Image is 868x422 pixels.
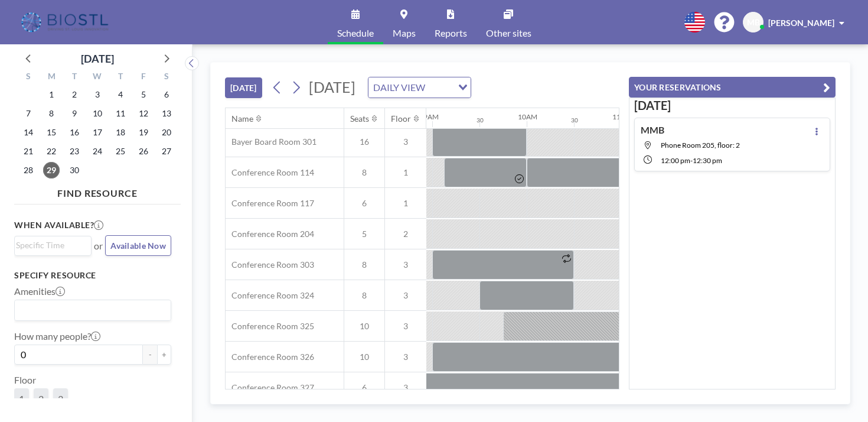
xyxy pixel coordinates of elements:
[344,259,384,270] span: 8
[58,393,63,404] span: 3
[135,105,152,122] span: Friday, September 12, 2025
[226,321,314,332] span: Conference Room 325
[19,11,113,34] img: organization-logo
[226,259,314,270] span: Conference Room 303
[226,290,314,301] span: Conference Room 324
[143,345,157,365] button: -
[66,143,83,160] span: Tuesday, September 23, 2025
[112,105,129,122] span: Thursday, September 11, 2025
[385,198,426,209] span: 1
[89,105,106,122] span: Wednesday, September 10, 2025
[661,156,690,165] span: 12:00 PM
[661,141,740,150] span: Phone Room 205, floor: 2
[112,86,129,103] span: Thursday, September 4, 2025
[89,124,106,141] span: Wednesday, September 17, 2025
[43,105,60,122] span: Monday, September 8, 2025
[344,290,384,301] span: 8
[226,137,316,147] span: Bayer Board Room 301
[66,162,83,178] span: Tuesday, September 30, 2025
[350,113,369,124] div: Seats
[391,113,411,124] div: Floor
[612,112,632,121] div: 11AM
[385,382,426,393] span: 3
[20,105,37,122] span: Sunday, September 7, 2025
[81,50,114,67] div: [DATE]
[226,167,314,178] span: Conference Room 114
[110,241,166,251] span: Available Now
[14,330,100,342] label: How many people?
[89,143,106,160] span: Wednesday, September 24, 2025
[344,382,384,393] span: 6
[132,70,155,85] div: F
[435,28,467,38] span: Reports
[571,116,578,124] div: 30
[344,137,384,147] span: 16
[486,28,531,38] span: Other sites
[40,70,63,85] div: M
[66,124,83,141] span: Tuesday, September 16, 2025
[158,124,175,141] span: Saturday, September 20, 2025
[371,80,428,95] span: DAILY VIEW
[309,78,355,96] span: [DATE]
[393,28,416,38] span: Maps
[385,137,426,147] span: 3
[158,143,175,160] span: Saturday, September 27, 2025
[158,86,175,103] span: Saturday, September 6, 2025
[63,70,86,85] div: T
[89,86,106,103] span: Wednesday, September 3, 2025
[158,105,175,122] span: Saturday, September 13, 2025
[385,352,426,362] span: 3
[641,124,664,136] h4: MMB
[105,235,171,256] button: Available Now
[226,198,314,209] span: Conference Room 117
[20,124,37,141] span: Sunday, September 14, 2025
[477,116,484,124] div: 30
[344,321,384,332] span: 10
[768,18,834,28] span: [PERSON_NAME]
[385,290,426,301] span: 3
[693,156,722,165] span: 12:30 PM
[66,86,83,103] span: Tuesday, September 2, 2025
[344,229,384,239] span: 5
[344,198,384,209] span: 6
[155,70,178,85] div: S
[226,352,314,362] span: Conference Room 326
[38,393,44,404] span: 2
[231,113,253,124] div: Name
[43,86,60,103] span: Monday, September 1, 2025
[14,374,36,386] label: Floor
[429,80,451,95] input: Search for option
[135,86,152,103] span: Friday, September 5, 2025
[19,393,24,404] span: 1
[43,143,60,160] span: Monday, September 22, 2025
[43,124,60,141] span: Monday, September 15, 2025
[135,143,152,160] span: Friday, September 26, 2025
[634,98,830,113] h3: [DATE]
[16,303,164,318] input: Search for option
[20,162,37,178] span: Sunday, September 28, 2025
[20,143,37,160] span: Sunday, September 21, 2025
[66,105,83,122] span: Tuesday, September 9, 2025
[344,167,384,178] span: 8
[112,124,129,141] span: Thursday, September 18, 2025
[94,240,103,252] span: or
[747,17,760,28] span: MB
[226,229,314,239] span: Conference Room 204
[385,321,426,332] span: 3
[86,70,109,85] div: W
[15,236,91,254] div: Search for option
[344,352,384,362] span: 10
[337,28,374,38] span: Schedule
[112,143,129,160] span: Thursday, September 25, 2025
[14,183,181,199] h4: FIND RESOURCE
[14,270,171,281] h3: Specify resource
[690,156,693,165] span: -
[15,300,171,320] div: Search for option
[14,285,65,297] label: Amenities
[135,124,152,141] span: Friday, September 19, 2025
[16,239,84,252] input: Search for option
[109,70,132,85] div: T
[518,112,537,121] div: 10AM
[43,162,60,178] span: Monday, September 29, 2025
[629,77,836,98] button: YOUR RESERVATIONS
